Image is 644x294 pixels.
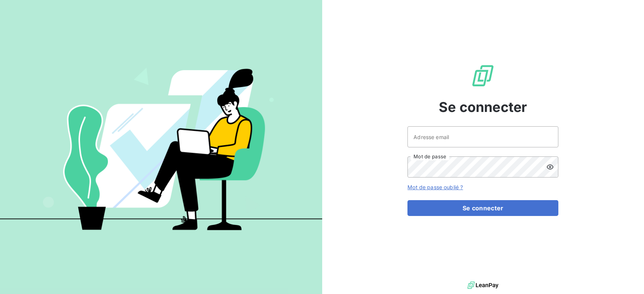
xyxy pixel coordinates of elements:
[407,126,558,147] input: placeholder
[407,184,463,190] a: Mot de passe oublié ?
[407,200,558,216] button: Se connecter
[467,280,498,291] img: logo
[471,64,495,88] img: Logo LeanPay
[439,97,527,117] span: Se connecter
